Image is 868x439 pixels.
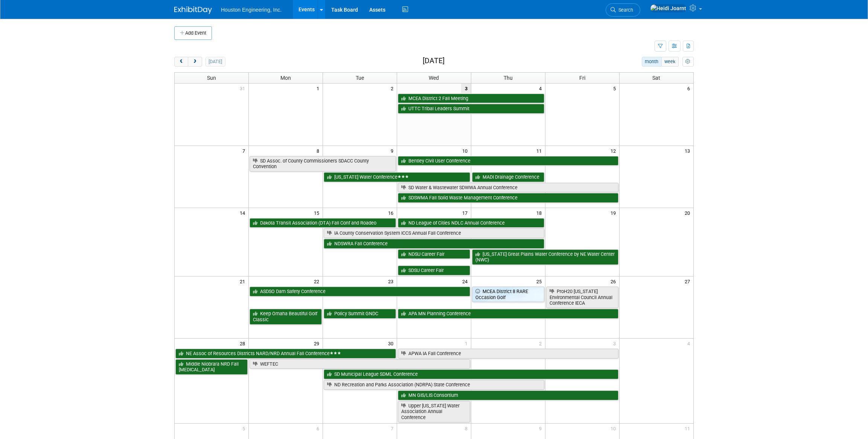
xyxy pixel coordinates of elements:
[650,4,687,12] img: Heidi Joarnt
[398,104,544,114] a: UTTC Tribal Leaders Summit
[504,75,513,81] span: Thu
[472,287,544,302] a: MCEA District 8 RARE Occasion Golf
[221,7,282,13] span: Houston Engineering, Inc.
[239,208,248,217] span: 14
[610,208,619,217] span: 19
[175,359,248,375] a: Middle Niobrara NRD Fall [MEDICAL_DATA]
[398,94,544,103] a: MCEA District 2 Fall Meeting
[239,84,248,93] span: 31
[387,208,397,217] span: 16
[356,75,364,81] span: Tue
[207,75,216,81] span: Sun
[538,424,545,433] span: 9
[242,424,248,433] span: 5
[390,146,397,155] span: 9
[461,208,471,217] span: 17
[239,276,248,286] span: 21
[324,172,470,182] a: [US_STATE] Water Conference
[684,276,693,286] span: 27
[684,424,693,433] span: 11
[316,424,323,433] span: 6
[546,287,618,308] a: ProH20 [US_STATE] Environmental Council Annual Conference IECA
[174,57,188,67] button: prev
[398,183,618,193] a: SD Water & Wastewater SDWWA Annual Conference
[175,349,396,358] a: NE Assoc of Resources Districts NARD/NRD Annual Fall Conference
[610,424,619,433] span: 10
[174,6,212,14] img: ExhibitDay
[398,401,470,422] a: Upper [US_STATE] Water Association Annual Conference
[606,3,640,17] a: Search
[536,208,545,217] span: 18
[687,339,693,348] span: 4
[398,249,470,259] a: NDSU Career Fair
[324,309,396,319] a: Policy Summit GNDC
[536,276,545,286] span: 25
[429,75,439,81] span: Wed
[280,75,291,81] span: Mon
[610,146,619,155] span: 12
[313,208,323,217] span: 15
[398,156,618,166] a: Bentley Civil User Conference
[250,287,470,296] a: ASDSO Dam Safety Conference
[538,84,545,93] span: 4
[536,146,545,155] span: 11
[616,7,633,13] span: Search
[612,84,619,93] span: 5
[174,26,212,40] button: Add Event
[316,146,323,155] span: 8
[652,75,660,81] span: Sat
[685,59,690,64] i: Personalize Calendar
[610,276,619,286] span: 26
[324,239,544,249] a: NDSWRA Fall Conference
[324,228,544,238] a: IA County Conservation System ICCS Annual Fall Conference
[464,339,471,348] span: 1
[398,390,618,400] a: MN GIS/LIS Consortium
[642,57,662,67] button: month
[387,276,397,286] span: 23
[390,424,397,433] span: 7
[390,84,397,93] span: 2
[461,146,471,155] span: 10
[250,156,396,172] a: SD Assoc. of County Commissioners SDACC County Convention
[250,359,470,369] a: WEFTEC
[472,172,544,182] a: MADI Drainage Conference
[313,276,323,286] span: 22
[398,309,618,319] a: APA MN Planning Conference
[188,57,202,67] button: next
[239,339,248,348] span: 28
[612,339,619,348] span: 3
[661,57,679,67] button: week
[461,276,471,286] span: 24
[206,57,225,67] button: [DATE]
[324,380,544,390] a: ND Recreation and Parks Association (NDRPA) State Conference
[472,249,618,265] a: [US_STATE] Great Plains Water Conference by NE Water Center (NWC)
[682,57,694,67] button: myCustomButton
[687,84,693,93] span: 6
[398,349,618,358] a: APWA IA Fall Conference
[398,218,544,228] a: ND League of Cities NDLC Annual Conference
[684,208,693,217] span: 20
[461,84,471,93] span: 3
[398,266,470,275] a: SDSU Career Fair
[250,218,396,228] a: Dakota Transit Association (DTA) Fall Conf and Roadeo
[250,309,322,324] a: Keep Omaha Beautiful Golf Classic
[538,339,545,348] span: 2
[464,424,471,433] span: 8
[387,339,397,348] span: 30
[423,57,445,65] h2: [DATE]
[324,369,618,379] a: SD Municipal League SDML Conference
[242,146,248,155] span: 7
[313,339,323,348] span: 29
[579,75,585,81] span: Fri
[684,146,693,155] span: 13
[398,193,618,203] a: SDSWMA Fall Solid Waste Management Conference
[316,84,323,93] span: 1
